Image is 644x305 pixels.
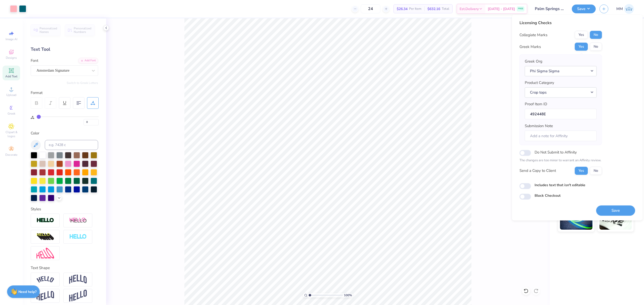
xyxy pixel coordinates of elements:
[590,167,602,175] button: No
[36,248,54,259] img: Free Distort
[616,6,623,12] span: MM
[442,6,449,12] span: Total
[535,193,560,198] label: Block Checkout
[590,31,602,39] button: No
[31,90,99,96] div: Format
[575,167,588,175] button: Yes
[519,158,602,163] p: The changes are too minor to warrant an Affinity review.
[519,32,547,38] div: Collegiate Marks
[45,140,98,150] input: e.g. 7428 c
[74,27,92,34] span: Personalized Numbers
[460,6,479,12] span: Est. Delivery
[488,6,515,12] span: [DATE] - [DATE]
[624,4,634,14] img: Mariah Myssa Salurio
[6,56,17,60] span: Designs
[6,93,16,97] span: Upload
[525,80,554,86] label: Product Category
[596,205,635,216] button: Save
[525,87,597,97] button: Crop tops
[572,5,596,13] button: Save
[535,149,577,156] label: Do Not Submit to Affinity
[409,6,421,12] span: Per Item
[3,130,20,138] span: Clipart & logos
[36,233,54,241] img: 3d Illusion
[518,7,523,11] span: FREE
[69,234,87,240] img: Negative Space
[344,293,352,297] span: 100 %
[525,101,547,107] label: Proof Item ID
[535,182,585,187] label: Includes text that isn't editable
[590,43,602,51] button: No
[5,153,17,157] span: Decorate
[36,291,54,301] img: Flag
[525,123,553,129] label: Submission Note
[39,27,57,34] span: Personalized Names
[525,59,542,64] label: Greek Org
[6,37,17,41] span: Image AI
[519,20,602,26] div: Licensing Checks
[427,6,440,12] span: $632.16
[36,218,54,223] img: Stroke
[69,290,87,302] img: Rise
[31,130,98,136] div: Color
[69,275,87,284] img: Arch
[531,4,568,14] input: Untitled Design
[36,276,54,283] img: Arc
[397,6,408,12] span: $26.34
[31,265,98,271] div: Text Shape
[616,4,634,14] a: MM
[519,168,556,174] div: Send a Copy to Client
[31,46,98,53] div: Text Tool
[67,81,98,85] button: Switch to Greek Letters
[525,66,597,76] button: Phi Sigma Sigma
[69,217,87,224] img: Shadow
[78,58,98,64] div: Add Font
[31,58,38,64] label: Font
[5,74,17,78] span: Add Text
[18,289,36,294] strong: Need help?
[361,4,380,13] input: – –
[31,206,98,212] div: Styles
[575,31,588,39] button: Yes
[525,130,597,141] input: Add a note for Affinity
[519,44,541,49] div: Greek Marks
[8,112,15,116] span: Greek
[575,43,588,51] button: Yes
